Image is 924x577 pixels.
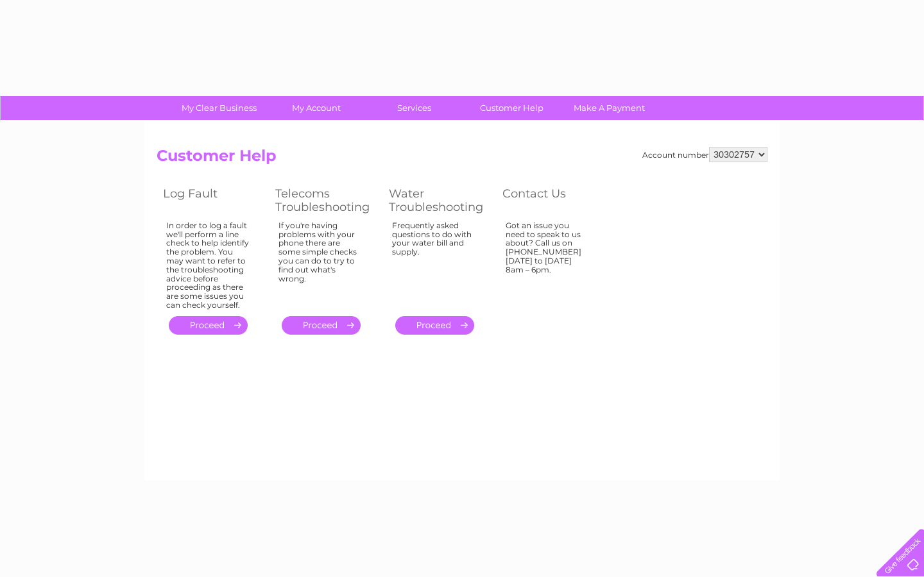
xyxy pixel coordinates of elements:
a: My Clear Business [166,96,272,120]
a: Make A Payment [556,96,662,120]
th: Water Troubleshooting [382,183,496,217]
div: In order to log a fault we'll perform a line check to help identify the problem. You may want to ... [166,221,250,310]
div: Got an issue you need to speak to us about? Call us on [PHONE_NUMBER] [DATE] to [DATE] 8am – 6pm. [506,221,589,305]
h2: Customer Help [157,147,767,171]
a: My Account [264,96,370,120]
div: If you're having problems with your phone there are some simple checks you can do to try to find ... [278,221,363,305]
th: Contact Us [496,183,608,217]
a: . [282,316,361,335]
div: Frequently asked questions to do with your water bill and supply. [392,221,477,305]
a: Customer Help [459,96,565,120]
th: Telecoms Troubleshooting [269,183,382,217]
a: Services [361,96,467,120]
th: Log Fault [157,183,269,217]
a: . [395,316,474,335]
div: Account number [642,147,767,162]
a: . [169,316,248,335]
